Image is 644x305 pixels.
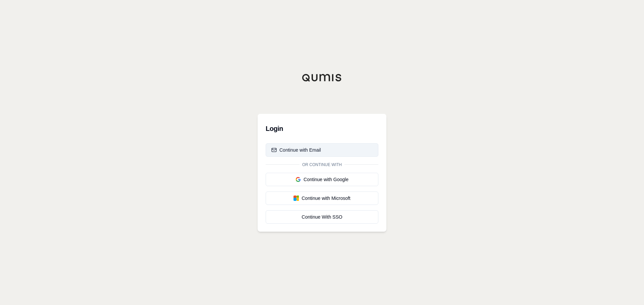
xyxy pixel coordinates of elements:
img: Qumis [302,74,342,82]
div: Continue With SSO [271,214,373,220]
span: Or continue with [300,162,344,167]
div: Continue with Microsoft [271,195,373,202]
button: Continue with Google [266,173,378,186]
button: Continue with Email [266,143,378,157]
h3: Login [266,122,378,135]
a: Continue With SSO [266,210,378,224]
div: Continue with Google [271,176,373,183]
div: Continue with Email [271,147,321,153]
button: Continue with Microsoft [266,192,378,205]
